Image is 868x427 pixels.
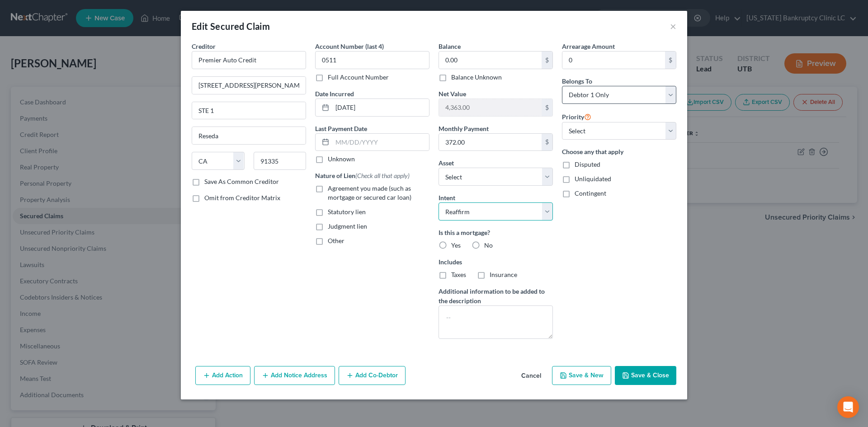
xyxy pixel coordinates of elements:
label: Save As Common Creditor [204,177,279,186]
span: Judgment lien [328,222,367,230]
button: Cancel [514,367,548,385]
input: Enter city... [192,127,306,144]
label: Arrearage Amount [562,42,615,51]
div: $ [542,52,552,69]
span: Other [328,237,344,244]
label: Is this a mortgage? [439,228,553,237]
button: Add Action [195,366,250,385]
span: (Check all that apply) [355,172,410,179]
span: Disputed [575,160,600,168]
input: Enter address... [192,77,306,94]
div: $ [542,99,552,116]
label: Last Payment Date [315,124,367,133]
input: 0.00 [562,52,665,69]
label: Additional information to be added to the description [439,286,553,305]
label: Balance Unknown [451,73,502,82]
input: Search creditor by name... [192,51,306,69]
span: Statutory lien [328,208,366,216]
span: Taxes [451,271,466,278]
label: Net Value [439,89,466,99]
input: 0.00 [439,134,542,151]
label: Priority [562,111,591,122]
div: $ [542,134,552,151]
label: Intent [439,193,455,202]
div: $ [665,52,676,69]
span: Creditor [192,42,216,50]
span: Belongs To [562,77,592,85]
span: Yes [451,241,461,249]
input: 0.00 [439,99,542,116]
label: Full Account Number [328,73,389,82]
input: MM/DD/YYYY [332,99,429,116]
input: MM/DD/YYYY [332,134,429,151]
span: Omit from Creditor Matrix [204,194,280,202]
span: No [484,241,493,249]
label: Nature of Lien [315,171,410,180]
button: Add Co-Debtor [339,366,406,385]
button: Save & New [552,366,611,385]
span: Agreement you made (such as mortgage or secured car loan) [328,184,411,201]
span: Unliquidated [575,175,611,183]
input: 0.00 [439,52,542,69]
input: XXXX [315,51,429,69]
label: Date Incurred [315,89,354,99]
input: Enter zip... [254,152,307,170]
label: Unknown [328,155,355,164]
button: × [670,21,676,32]
div: Open Intercom Messenger [837,396,859,418]
div: Edit Secured Claim [192,20,270,33]
button: Add Notice Address [254,366,335,385]
span: Asset [439,159,454,167]
label: Monthly Payment [439,124,489,133]
span: Contingent [575,189,606,197]
input: Apt, Suite, etc... [192,102,306,119]
span: Insurance [490,271,517,278]
label: Balance [439,42,461,51]
label: Choose any that apply [562,147,676,156]
button: Save & Close [615,366,676,385]
label: Account Number (last 4) [315,42,384,51]
label: Includes [439,257,553,267]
